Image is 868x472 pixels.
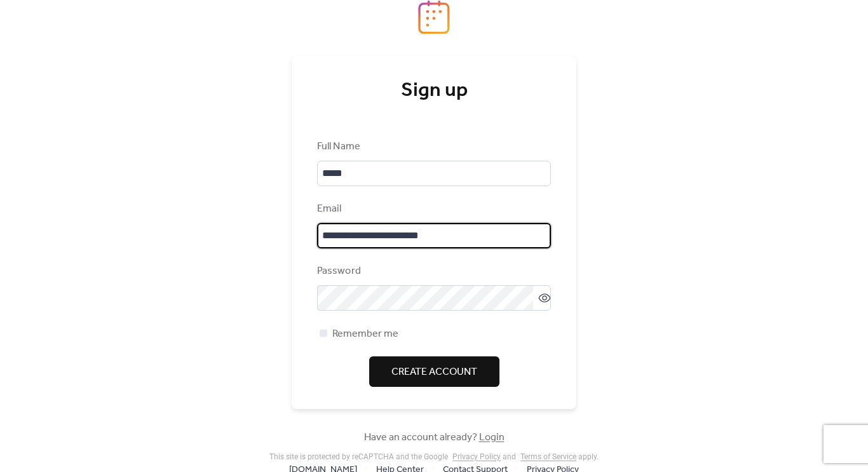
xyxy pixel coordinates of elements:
div: Password [317,264,548,279]
button: Create Account [369,356,499,387]
span: Create Account [391,365,477,380]
div: Sign up [317,78,551,104]
span: Have an account already? [364,430,505,445]
a: Login [479,428,505,447]
span: Remember me [332,327,398,342]
a: Terms of Service [520,452,576,461]
div: This site is protected by reCAPTCHA and the Google and apply . [269,452,599,461]
div: Full Name [317,139,548,154]
a: Privacy Policy [452,452,501,461]
div: Email [317,201,548,217]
